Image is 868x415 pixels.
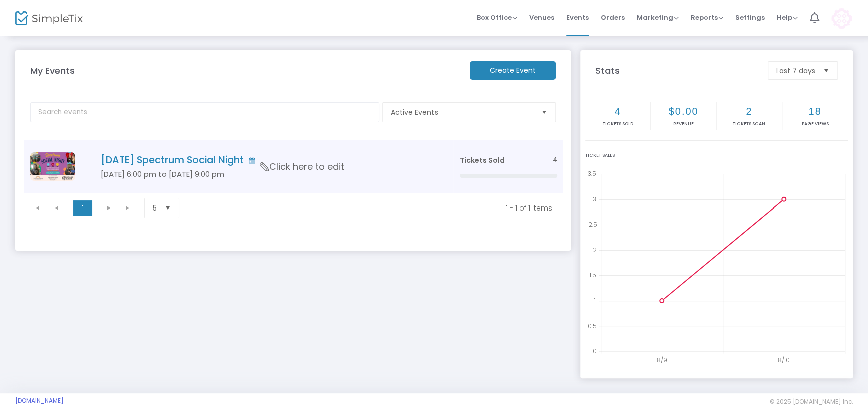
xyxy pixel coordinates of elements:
[15,397,64,405] a: [DOMAIN_NAME]
[588,220,597,229] text: 2.5
[260,160,344,173] span: Click here to edit
[391,107,533,117] span: Active Events
[601,5,625,30] span: Orders
[101,170,429,179] h5: [DATE] 6:00 pm to [DATE] 9:00 pm
[30,152,75,181] img: 638903411829826724August2025SpectrumSocialNight750x472px.png
[477,13,517,22] span: Box Office
[553,155,557,165] span: 4
[657,356,667,364] text: 8/9
[783,121,847,128] p: Page Views
[593,245,597,254] text: 2
[778,356,790,364] text: 8/10
[718,105,781,117] h2: 2
[161,198,175,218] button: Select
[589,271,596,279] text: 1.5
[718,121,781,128] p: Tickets Scan
[735,5,765,30] span: Settings
[529,5,554,30] span: Venues
[25,64,465,77] m-panel-title: My Events
[783,105,847,117] h2: 18
[73,200,92,216] span: Page 1
[197,203,552,213] kendo-pager-info: 1 - 1 of 1 items
[537,103,551,122] button: Select
[593,347,597,355] text: 0
[652,121,715,128] p: Revenue
[588,321,597,330] text: 0.5
[691,13,723,22] span: Reports
[586,105,649,117] h2: 4
[101,154,429,166] h4: [DATE] Spectrum Social Night
[819,62,833,79] button: Select
[777,13,798,22] span: Help
[153,203,157,213] span: 5
[588,169,596,178] text: 3.5
[30,102,379,122] input: Search events
[585,152,848,159] div: Ticket Sales
[566,5,589,30] span: Events
[594,296,596,304] text: 1
[586,121,649,128] p: Tickets sold
[470,61,556,80] m-button: Create Event
[770,398,853,406] span: © 2025 [DOMAIN_NAME] Inc.
[593,194,596,203] text: 3
[24,140,563,193] div: Data table
[776,66,815,76] span: Last 7 days
[590,64,763,77] m-panel-title: Stats
[460,155,505,165] span: Tickets Sold
[652,105,715,117] h2: $0.00
[637,13,679,22] span: Marketing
